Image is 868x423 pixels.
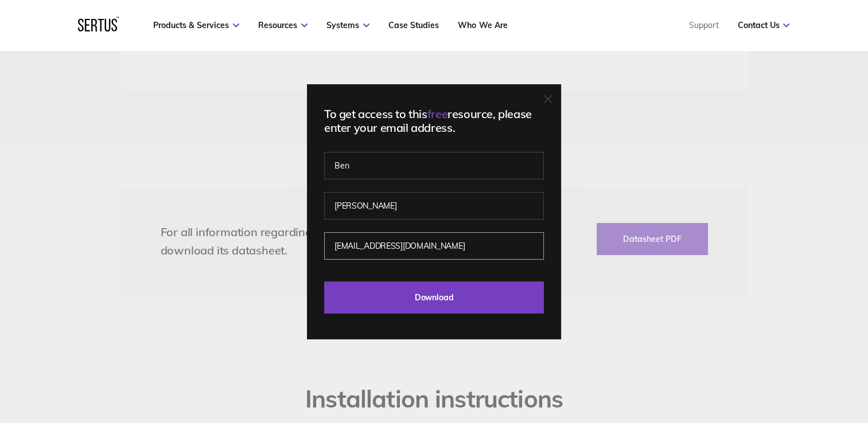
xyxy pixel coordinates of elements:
[153,20,239,30] a: Products & Services
[324,232,544,260] input: Work email address*
[324,107,544,135] div: To get access to this resource, please enter your email address.
[324,152,544,179] input: First name*
[258,20,308,30] a: Resources
[388,20,439,30] a: Case Studies
[458,20,507,30] a: Who We Are
[737,20,789,30] a: Contact Us
[324,281,544,314] input: Download
[324,192,544,220] input: Last name*
[688,20,718,30] a: Support
[427,107,447,121] span: free
[326,20,369,30] a: Systems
